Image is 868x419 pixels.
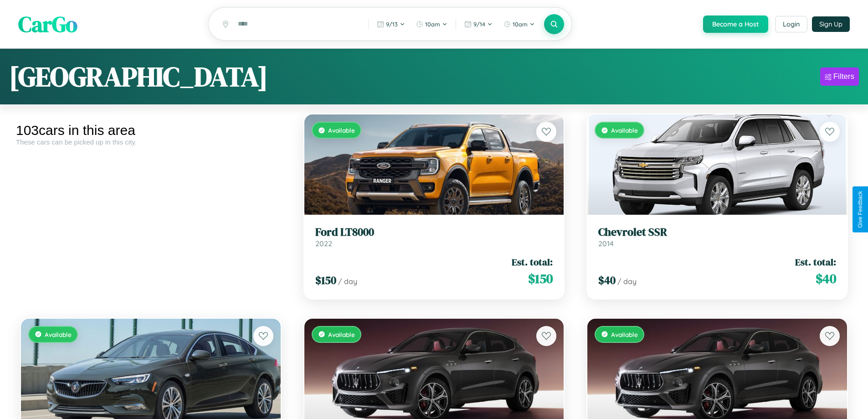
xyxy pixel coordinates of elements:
[338,277,357,286] span: / day
[9,58,268,95] h1: [GEOGRAPHIC_DATA]
[703,16,768,33] button: Become a Host
[816,269,836,288] span: $ 40
[328,126,355,134] span: Available
[598,226,836,239] h3: Chevrolet SSR
[386,21,398,28] span: 9 / 13
[833,72,854,81] div: Filters
[820,67,859,86] button: Filters
[315,239,332,248] span: 2022
[315,226,553,248] a: Ford LT80002022
[18,9,77,39] span: CarGo
[315,226,553,239] h3: Ford LT8000
[598,273,616,288] span: $ 40
[16,123,286,138] div: 103 cars in this area
[473,21,485,28] span: 9 / 14
[528,269,553,288] span: $ 150
[513,21,528,28] span: 10am
[598,226,836,248] a: Chevrolet SSR2014
[328,331,355,338] span: Available
[512,255,553,269] span: Est. total:
[425,21,440,28] span: 10am
[617,277,637,286] span: / day
[857,191,863,228] div: Give Feedback
[45,331,72,338] span: Available
[611,126,638,134] span: Available
[411,17,452,31] button: 10am
[598,239,614,248] span: 2014
[812,16,850,32] button: Sign Up
[315,273,336,288] span: $ 150
[16,138,286,146] div: These cars can be picked up in this city.
[775,16,807,32] button: Login
[611,331,638,338] span: Available
[499,17,539,31] button: 10am
[372,17,410,31] button: 9/13
[460,17,497,31] button: 9/14
[795,255,836,269] span: Est. total:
